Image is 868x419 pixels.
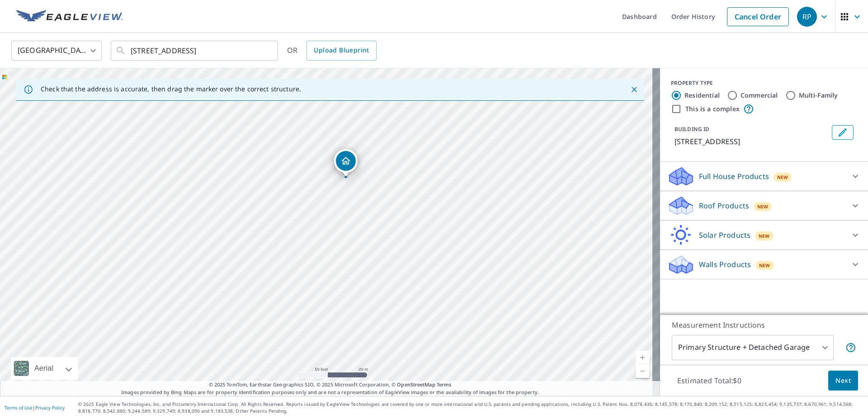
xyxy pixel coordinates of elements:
p: Check that the address is accurate, then drag the marker over the correct structure. [41,85,301,93]
div: Roof ProductsNew [667,195,861,217]
a: OpenStreetMap [397,381,435,388]
span: Next [835,375,851,386]
p: BUILDING ID [675,125,709,133]
span: Your report will include the primary structure and a detached garage if one exists. [845,342,856,353]
label: This is a complex [685,104,740,113]
span: New [759,232,770,240]
div: Dropped pin, building 1, Residential property, 4631W W 58th Ave Arvada, CO 80002 [334,149,358,177]
p: [STREET_ADDRESS] [675,136,828,147]
p: Full House Products [699,171,769,182]
a: Privacy Policy [35,405,65,411]
span: New [757,203,769,210]
div: OR [287,41,377,61]
div: Walls ProductsNew [667,254,861,275]
div: Aerial [11,357,78,380]
p: | [5,405,65,410]
p: Walls Products [699,259,751,270]
p: © 2025 Eagle View Technologies, Inc. and Pictometry International Corp. All Rights Reserved. Repo... [78,401,863,414]
a: Upload Blueprint [307,41,376,61]
label: Commercial [741,91,778,100]
p: Estimated Total: $0 [670,371,749,391]
img: EV Logo [16,10,123,24]
a: Cancel Order [727,7,789,26]
div: [GEOGRAPHIC_DATA] [11,38,102,63]
button: Close [628,84,640,95]
div: Aerial [32,357,56,380]
span: New [759,262,770,269]
div: PROPERTY TYPE [671,79,857,87]
div: RP [797,7,817,27]
a: Current Level 19, Zoom In [636,351,649,364]
div: Primary Structure + Detached Garage [672,335,834,360]
p: Solar Products [699,230,750,240]
button: Edit building 1 [832,125,854,140]
label: Residential [684,91,720,100]
span: © 2025 TomTom, Earthstar Geographics SIO, © 2025 Microsoft Corporation, © [209,381,452,389]
div: Solar ProductsNew [667,224,861,246]
span: New [777,174,788,181]
p: Roof Products [699,200,749,211]
input: Search by address or latitude-longitude [131,38,259,63]
a: Terms [437,381,452,388]
label: Multi-Family [799,91,838,100]
div: Full House ProductsNew [667,165,861,187]
button: Next [828,371,858,391]
a: Terms of Use [5,405,33,411]
a: Current Level 19, Zoom Out [636,364,649,378]
p: Measurement Instructions [672,320,856,330]
span: Upload Blueprint [314,45,369,56]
